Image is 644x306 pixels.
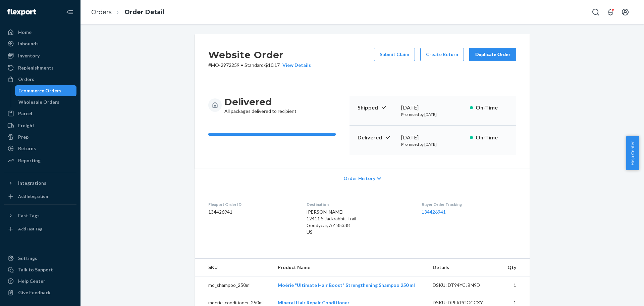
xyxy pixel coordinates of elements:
div: Freight [18,122,35,129]
p: Promised by [DATE] [401,112,465,117]
td: mo_shampoo_250ml [195,276,272,294]
th: Product Name [272,259,427,276]
div: Integrations [18,180,46,186]
div: [DATE] [401,104,465,112]
a: Ecommerce Orders [15,85,77,96]
a: Help Center [4,276,76,287]
a: Home [4,27,76,38]
button: Open notifications [604,5,617,19]
div: DSKU: DT94YCJBN9D [433,282,496,289]
h3: Delivered [224,96,297,108]
div: Help Center [18,278,45,285]
a: Orders [4,74,76,85]
a: Add Integration [4,191,76,202]
div: Ecommerce Orders [18,87,61,94]
a: Orders [91,8,112,16]
div: Add Fast Tag [18,226,42,232]
div: Returns [18,145,36,152]
div: Fast Tags [18,212,40,219]
a: Mineral Hair Repair Conditioner [278,300,350,305]
div: Inventory [18,52,40,59]
div: Orders [18,76,34,83]
img: Flexport logo [7,9,36,15]
dt: Destination [307,202,411,207]
div: [DATE] [401,134,465,141]
button: Fast Tags [4,210,76,221]
a: Parcel [4,108,76,119]
a: Talk to Support [4,264,76,275]
div: Reporting [18,157,41,164]
p: On-Time [476,134,508,141]
a: Inbounds [4,38,76,49]
a: Reporting [4,155,76,166]
div: Home [18,29,32,36]
p: Delivered [358,134,396,141]
div: DSKU: DPFKPGGCCXY [433,299,496,306]
span: [PERSON_NAME] 12411 S Jackrabbit Trail Goodyear, AZ 85338 US [307,209,356,235]
p: On-Time [476,104,508,112]
dd: 134426941 [208,209,296,215]
a: Inventory [4,50,76,61]
div: Wholesale Orders [18,99,59,105]
div: Parcel [18,110,32,117]
button: Integrations [4,178,76,188]
p: Shipped [358,104,396,112]
div: Inbounds [18,40,39,47]
button: Give Feedback [4,287,76,298]
span: Order History [343,175,375,182]
a: Wholesale Orders [15,97,77,107]
td: 1 [501,276,530,294]
div: Give Feedback [18,289,51,296]
a: Add Fast Tag [4,224,76,234]
a: Freight [4,120,76,131]
button: Duplicate Order [469,48,516,61]
th: Details [427,259,501,276]
button: Open account menu [619,5,632,19]
dt: Buyer Order Tracking [422,202,516,207]
button: Open Search Box [589,5,602,19]
div: Replenishments [18,64,54,71]
div: All packages delivered to recipient [224,96,297,115]
th: SKU [195,259,272,276]
a: Settings [4,253,76,264]
a: Replenishments [4,62,76,73]
button: Submit Claim [374,48,415,61]
a: Order Detail [124,8,164,16]
p: Promised by [DATE] [401,141,465,147]
a: Returns [4,143,76,154]
button: Create Return [420,48,464,61]
a: 134426941 [422,209,446,215]
span: Standard [245,62,264,68]
a: Prep [4,132,76,142]
span: • [241,62,243,68]
div: Settings [18,255,37,262]
h2: Website Order [208,48,311,62]
div: Duplicate Order [475,51,511,58]
p: # MO-2972259 / $10.17 [208,62,311,69]
th: Qty [501,259,530,276]
button: Help Center [626,136,639,170]
a: Moérie "Ultimate Hair Boost" Strengthening Shampoo 250 ml [278,282,415,288]
div: Talk to Support [18,266,53,273]
dt: Flexport Order ID [208,202,296,207]
button: Close Navigation [63,5,76,19]
button: View Details [280,62,311,69]
div: Add Integration [18,193,48,199]
div: Prep [18,134,29,140]
ol: breadcrumbs [86,2,170,22]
